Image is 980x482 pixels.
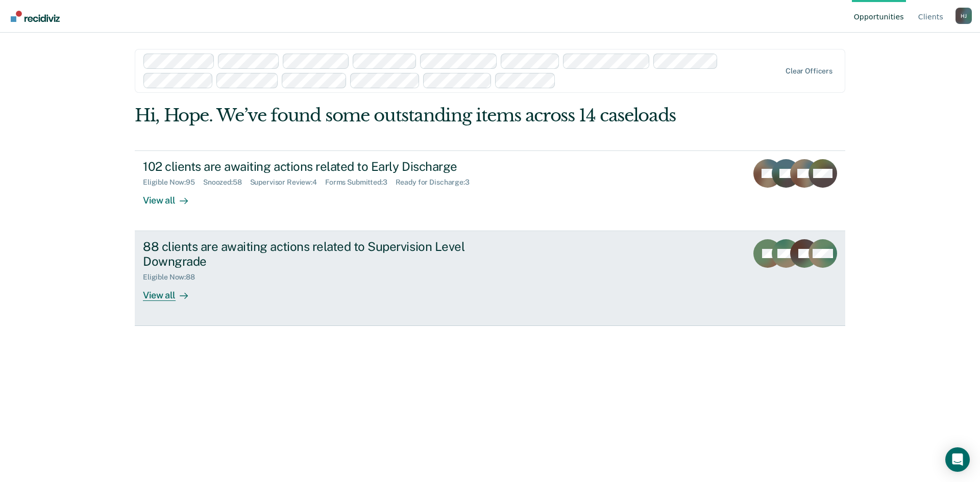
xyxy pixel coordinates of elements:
div: 102 clients are awaiting actions related to Early Discharge [143,159,501,174]
a: 102 clients are awaiting actions related to Early DischargeEligible Now:95Snoozed:58Supervisor Re... [135,150,845,231]
div: Forms Submitted : 3 [325,178,396,187]
div: Eligible Now : 88 [143,273,203,282]
div: Supervisor Review : 4 [250,178,325,187]
div: View all [143,281,200,301]
div: 88 clients are awaiting actions related to Supervision Level Downgrade [143,239,501,269]
img: Recidiviz [11,11,60,22]
div: Open Intercom Messenger [945,447,970,472]
a: 88 clients are awaiting actions related to Supervision Level DowngradeEligible Now:88View all [135,231,845,326]
div: Hi, Hope. We’ve found some outstanding items across 14 caseloads [135,105,703,126]
div: Snoozed : 58 [203,178,250,187]
button: Profile dropdown button [955,8,972,24]
div: View all [143,186,200,206]
div: Ready for Discharge : 3 [396,178,478,187]
div: Clear officers [786,67,832,75]
div: H J [955,8,972,24]
div: Eligible Now : 95 [143,178,203,187]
